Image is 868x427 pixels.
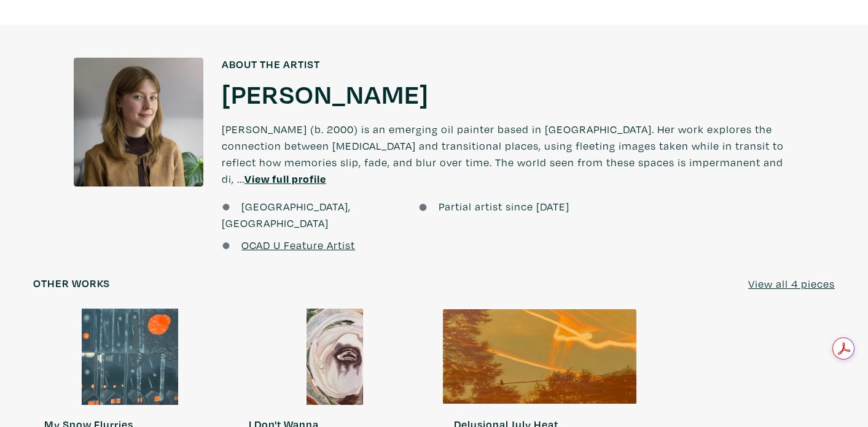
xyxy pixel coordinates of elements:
[241,238,355,252] a: OCAD U Feature Artist
[222,199,351,230] span: [GEOGRAPHIC_DATA], [GEOGRAPHIC_DATA]
[222,77,429,110] a: [PERSON_NAME]
[244,172,326,186] a: View full profile
[439,199,569,213] span: Partial artist since [DATE]
[748,275,835,292] a: View all 4 pieces
[222,58,794,71] h6: About the artist
[748,277,835,291] u: View all 4 pieces
[33,277,110,290] h6: Other works
[222,110,794,198] p: [PERSON_NAME] (b. 2000) is an emerging oil painter based in [GEOGRAPHIC_DATA]. Her work explores ...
